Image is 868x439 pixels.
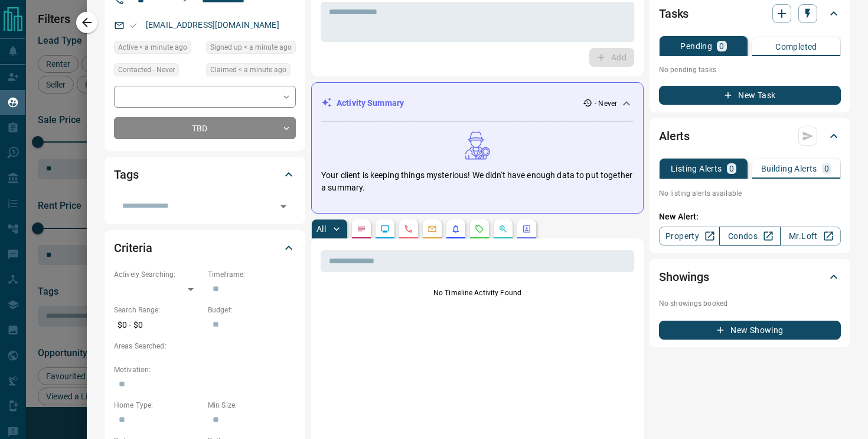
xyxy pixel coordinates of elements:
svg: Requests [475,224,484,234]
span: Active < a minute ago [118,41,187,53]
p: $0 - $0 [114,315,202,335]
p: Your client is keeping things mysterious! We didn't have enough data to put together a summary. [321,169,634,194]
p: Budget: [208,305,296,315]
svg: Opportunities [498,224,508,234]
p: No showings booked [659,298,841,309]
div: Criteria [114,234,296,262]
div: Sun Sep 14 2025 [206,63,296,80]
h2: Showings [659,267,709,286]
p: Min Size: [208,400,296,411]
svg: Agent Actions [522,224,531,234]
h2: Tasks [659,4,688,23]
a: [EMAIL_ADDRESS][DOMAIN_NAME] [146,20,279,30]
p: Pending [680,42,712,50]
div: TBD [114,117,296,139]
p: All [316,225,326,233]
p: Listing Alerts [671,164,722,173]
p: Areas Searched: [114,341,296,351]
span: Claimed < a minute ago [210,64,286,76]
h2: Tags [114,165,138,184]
div: Sun Sep 14 2025 [206,41,296,57]
div: Tags [114,160,296,189]
p: No pending tasks [659,61,841,79]
div: Sun Sep 14 2025 [114,41,200,57]
p: Home Type: [114,400,202,411]
p: 0 [824,164,829,173]
p: Timeframe: [208,269,296,280]
h2: Alerts [659,127,690,146]
p: Completed [775,43,817,51]
div: Activity Summary- Never [321,92,634,114]
svg: Notes [357,224,366,234]
h2: Criteria [114,238,152,257]
p: Actively Searching: [114,269,202,280]
span: Signed up < a minute ago [210,41,292,53]
p: No Timeline Activity Found [321,288,634,298]
p: 0 [719,42,724,50]
button: Open [275,198,292,215]
svg: Calls [404,224,413,234]
svg: Listing Alerts [451,224,461,234]
a: Condos [719,227,780,246]
p: - Never [595,98,617,109]
a: Property [659,227,720,246]
p: New Alert: [659,211,841,223]
a: Mr.Loft [780,227,841,246]
p: Motivation: [114,364,296,375]
p: Building Alerts [761,164,817,173]
p: No listing alerts available [659,188,841,199]
button: New Task [659,86,841,105]
div: Showings [659,263,841,291]
svg: Lead Browsing Activity [380,224,390,234]
div: Alerts [659,122,841,150]
svg: Emails [428,224,437,234]
p: 0 [729,164,734,173]
svg: Email Valid [129,21,138,30]
span: Contacted - Never [118,64,175,76]
p: Search Range: [114,305,202,315]
p: Activity Summary [337,97,404,109]
button: New Showing [659,321,841,340]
